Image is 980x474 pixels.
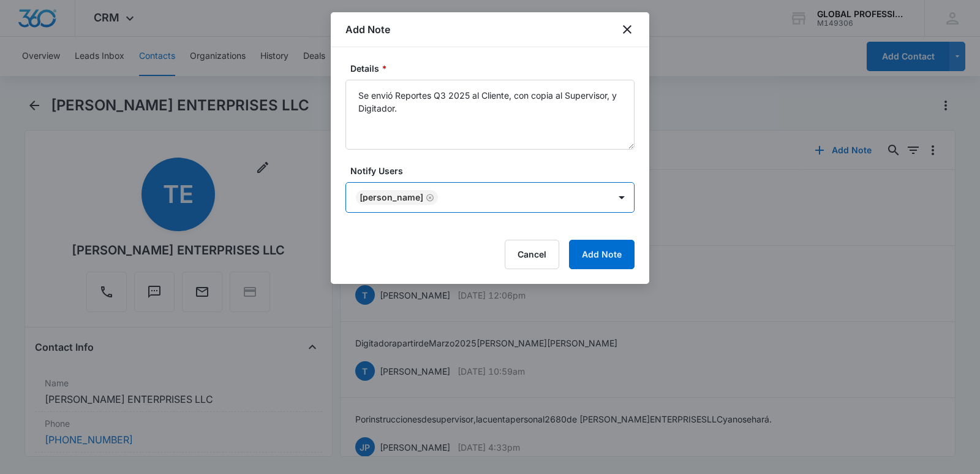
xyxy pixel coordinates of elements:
div: [PERSON_NAME] [360,193,423,202]
button: Add Note [569,240,635,269]
button: Cancel [505,240,559,269]
button: close [620,22,635,37]
div: Remove Erendira Huerta Jackson [423,193,434,202]
label: Notify Users [350,164,639,177]
h1: Add Note [345,22,390,37]
label: Details [350,62,639,75]
textarea: Se envió Reportes Q3 2025 al Cliente, con copia al Supervisor, y Digitador. [345,80,635,150]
